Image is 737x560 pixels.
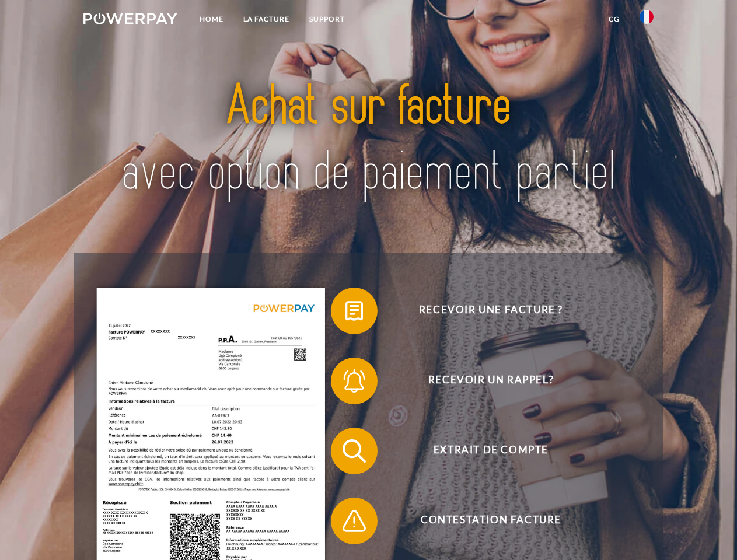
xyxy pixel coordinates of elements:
[340,366,369,395] img: qb_bell.svg
[340,436,369,466] img: qb_search.svg
[299,9,355,30] a: Support
[111,56,626,223] img: title-powerpay_fr.svg
[190,9,233,30] a: Home
[331,358,634,404] button: Recevoir un rappel?
[331,498,634,544] button: Contestation Facture
[340,506,369,535] img: qb_warning.svg
[348,288,634,334] span: Recevoir une facture ?
[331,288,634,334] button: Recevoir une facture ?
[331,428,634,474] button: Extrait de compte
[348,428,634,474] span: Extrait de compte
[348,498,634,544] span: Contestation Facture
[340,296,369,325] img: qb_bill.svg
[83,13,177,24] img: logo-powerpay-white.svg
[640,10,654,24] img: fr
[599,9,630,30] a: CG
[348,358,634,404] span: Recevoir un rappel?
[233,9,299,30] a: LA FACTURE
